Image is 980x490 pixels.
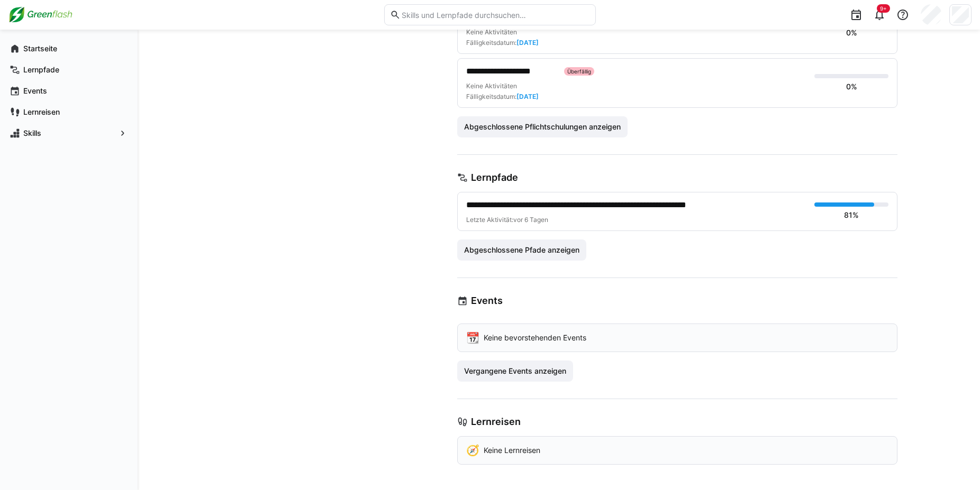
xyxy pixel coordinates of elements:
div: 🧭 [466,445,479,456]
span: [DATE] [516,93,539,100]
span: [DATE] [516,39,539,47]
span: Keine Aktivitäten [466,28,517,36]
span: vor 6 Tagen [513,216,548,224]
span: Abgeschlossene Pflichtschulungen anzeigen [462,122,622,132]
span: Abgeschlossene Pfade anzeigen [462,245,581,255]
span: Vergangene Events anzeigen [462,366,568,376]
p: Keine bevorstehenden Events [484,332,586,343]
div: Fälligkeitsdatum: [466,93,539,101]
div: Fälligkeitsdatum: [466,39,539,47]
h3: Lernpfade [471,172,518,183]
p: Keine Lernreisen [484,445,540,456]
button: Abgeschlossene Pflichtschulungen anzeigen [457,116,628,137]
button: Abgeschlossene Pfade anzeigen [457,239,586,261]
h3: Lernreisen [471,416,521,428]
span: 9+ [880,5,887,12]
input: Skills und Lernpfade durchsuchen… [401,10,590,20]
div: Letzte Aktivität: [466,216,806,224]
span: Keine Aktivitäten [466,82,517,90]
div: 0% [846,27,857,38]
div: 0% [846,81,857,92]
div: Überfällig [564,67,594,76]
div: 📆 [466,332,479,343]
button: Vergangene Events anzeigen [457,360,573,382]
div: 81% [844,210,859,220]
h3: Events [471,295,503,307]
